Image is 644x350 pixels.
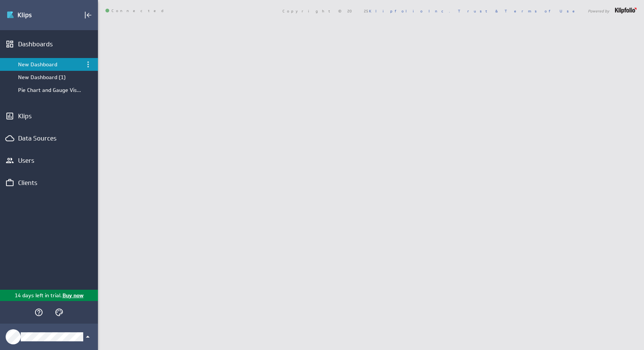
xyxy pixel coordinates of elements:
[15,292,62,300] p: 14 days left in trial.
[369,8,450,14] a: Klipfolio Inc.
[18,61,81,68] div: New Dashboard
[18,179,80,187] div: Clients
[53,306,66,319] div: Themes
[82,9,95,21] div: Collapse
[588,9,609,13] span: Powered by
[84,60,93,69] div: Menu
[458,8,580,14] a: Trust & Terms of Use
[282,9,450,13] span: Copyright © 2025
[6,9,59,21] img: Klipfolio klips logo
[18,112,80,120] div: Klips
[84,60,93,69] div: Dashboard menu
[105,9,168,13] span: Connected: ID: dpnc-21 Online: true
[18,87,81,93] div: Pie Chart and Gauge Visualizations
[6,9,59,21] div: Go to Dashboards
[83,59,93,70] div: Menu
[18,74,81,81] div: New Dashboard (1)
[55,308,64,317] svg: Themes
[18,134,80,142] div: Data Sources
[615,8,636,14] img: logo-footer.png
[18,40,80,48] div: Dashboards
[32,306,45,319] div: Help
[62,292,84,300] p: Buy now
[18,156,80,165] div: Users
